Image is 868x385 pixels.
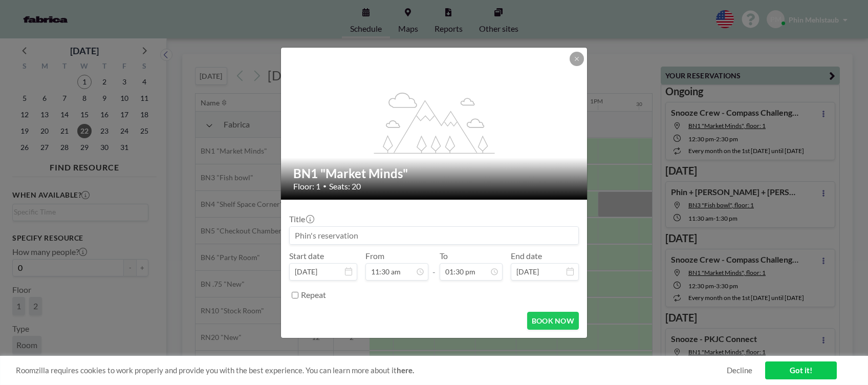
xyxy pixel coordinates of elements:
[765,361,837,379] a: Got it!
[440,251,448,261] label: To
[397,366,414,375] a: here.
[329,181,361,191] span: Seats: 20
[293,181,320,191] span: Floor: 1
[301,290,326,300] label: Repeat
[289,251,324,261] label: Start date
[293,166,576,181] h2: BN1 "Market Minds"
[323,182,327,190] span: •
[432,254,436,277] span: -
[527,312,579,330] button: BOOK NOW
[290,227,578,244] input: Phin's reservation
[374,92,495,153] g: flex-grow: 1.2;
[511,251,542,261] label: End date
[289,214,313,224] label: Title
[727,366,752,375] a: Decline
[16,366,727,375] span: Roomzilla requires cookies to work properly and provide you with the best experience. You can lea...
[365,251,384,261] label: From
